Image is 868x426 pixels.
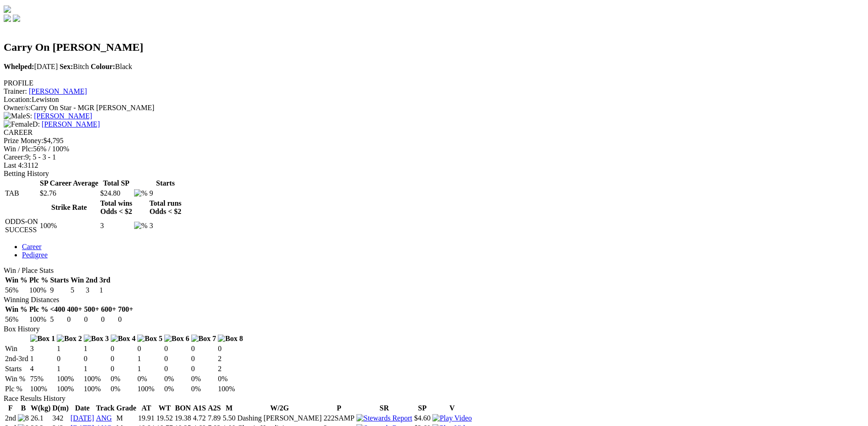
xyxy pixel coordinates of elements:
b: Sex: [59,63,73,70]
th: 400+ [67,305,83,314]
td: 0 [84,315,100,324]
td: 4.72 [193,414,206,423]
td: 1 [56,344,82,353]
img: Box 1 [30,335,55,343]
th: Plc % [29,276,49,285]
a: [PERSON_NAME] [34,112,92,120]
th: AT [138,404,155,413]
th: F [5,404,16,413]
td: 0 [191,364,217,373]
a: Career [22,243,42,250]
div: Betting History [4,170,864,178]
img: 8 [18,414,29,422]
th: 2nd [85,276,98,285]
td: 19.52 [156,414,173,423]
td: 0 [191,344,217,353]
td: 0 [110,344,136,353]
div: 3112 [4,161,864,170]
td: Plc % [5,384,29,394]
img: Box 6 [164,335,189,343]
td: ODDS-ON SUCCESS [5,217,38,234]
td: 1 [137,364,163,373]
td: 0% [137,374,163,383]
th: Total wins Odds < $2 [100,199,133,216]
span: Career: [4,153,25,161]
td: 0% [110,374,136,383]
span: Win / Plc: [4,145,33,153]
td: 0 [191,354,217,363]
th: SP [414,404,431,413]
td: M [116,414,137,423]
td: 100% [29,315,49,324]
td: 2nd-3rd [5,354,29,363]
span: Last 4: [4,161,24,169]
th: P [323,404,355,413]
td: 5 [49,315,65,324]
th: W/2G [237,404,322,413]
th: A1S [193,404,206,413]
td: 100% [83,384,109,394]
td: 3 [85,286,98,295]
td: 100% [39,217,99,234]
td: 3 [30,344,56,353]
a: [PERSON_NAME] [29,87,87,95]
th: <400 [49,305,65,314]
div: Win / Place Stats [4,266,864,275]
img: facebook.svg [4,15,11,22]
a: [PERSON_NAME] [42,120,100,128]
span: Prize Money: [4,137,43,144]
td: 0% [191,374,217,383]
td: 0 [164,364,190,373]
th: SP Career Average [39,179,99,188]
th: BON [174,404,192,413]
td: 100% [137,384,163,394]
td: 1 [83,364,109,373]
th: WT [156,404,173,413]
div: 9; 5 - 3 - 1 [4,153,864,161]
td: 1 [99,286,111,295]
td: Starts [5,364,29,373]
div: Winning Distances [4,296,864,304]
td: TAB [5,189,38,198]
span: S: [4,112,32,120]
a: ANG [96,414,112,422]
td: 0% [217,374,243,383]
td: 0 [83,354,109,363]
span: Location: [4,96,32,103]
a: View replay [432,414,472,422]
td: 100% [29,286,49,295]
b: Colour: [91,63,115,70]
td: 19.91 [138,414,155,423]
img: Box 5 [137,335,162,343]
span: Trainer: [4,87,27,95]
div: $4,795 [4,137,864,145]
img: Box 2 [57,335,82,343]
td: 0 [67,315,83,324]
td: 0 [110,364,136,373]
th: Starts [149,179,182,188]
img: logo-grsa-white.png [4,5,11,13]
td: 100% [217,384,243,394]
td: 100% [56,374,82,383]
td: 75% [30,374,56,383]
th: D(m) [52,404,70,413]
img: Stewards Report [356,414,412,422]
th: Win % [5,305,28,314]
td: 56% [5,315,28,324]
td: 19.38 [174,414,192,423]
td: 2 [217,364,243,373]
td: 0 [217,344,243,353]
th: 3rd [99,276,111,285]
td: 9 [49,286,69,295]
img: Box 7 [191,335,216,343]
a: Pedigree [22,251,48,259]
td: 100% [56,384,82,394]
td: 9 [149,189,182,198]
div: CAREER [4,128,864,137]
div: Carry On Star - MGR [PERSON_NAME] [4,104,864,112]
td: Dashing [PERSON_NAME] [237,414,322,423]
th: Win [70,276,84,285]
td: 1 [30,354,56,363]
span: Owner/s: [4,104,31,112]
td: 2nd [5,414,16,423]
